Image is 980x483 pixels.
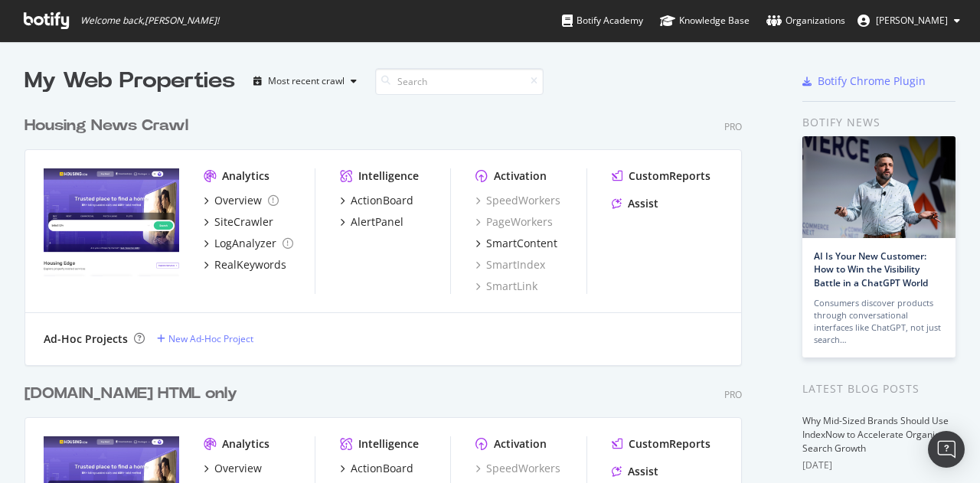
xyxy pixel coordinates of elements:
[802,136,955,238] img: AI Is Your New Customer: How to Win the Visibility Battle in a ChatGPT World
[494,168,547,184] div: Activation
[204,257,286,273] a: RealKeywords
[44,331,128,347] div: Ad-Hoc Projects
[494,436,547,452] div: Activation
[214,461,262,476] div: Overview
[475,214,553,230] a: PageWorkers
[340,193,413,208] a: ActionBoard
[168,332,253,345] div: New Ad-Hoc Project
[247,69,363,93] button: Most recent crawl
[214,193,262,208] div: Overview
[766,13,845,28] div: Organizations
[628,464,658,479] div: Assist
[629,168,710,184] div: CustomReports
[24,115,194,137] a: Housing News Crawl
[358,436,419,452] div: Intelligence
[612,196,658,211] a: Assist
[358,168,419,184] div: Intelligence
[845,8,972,33] button: [PERSON_NAME]
[818,73,926,89] div: Botify Chrome Plugin
[475,279,537,294] a: SmartLink
[814,297,944,346] div: Consumers discover products through conversational interfaces like ChatGPT, not just search…
[204,236,293,251] a: LogAnalyzer
[802,414,949,455] a: Why Mid-Sized Brands Should Use IndexNow to Accelerate Organic Search Growth
[222,168,269,184] div: Analytics
[814,250,928,289] a: AI Is Your New Customer: How to Win the Visibility Battle in a ChatGPT World
[475,236,557,251] a: SmartContent
[214,214,273,230] div: SiteCrawler
[24,115,188,137] div: Housing News Crawl
[214,257,286,273] div: RealKeywords
[351,193,413,208] div: ActionBoard
[204,193,279,208] a: Overview
[562,13,643,28] div: Botify Academy
[612,168,710,184] a: CustomReports
[802,380,955,397] div: Latest Blog Posts
[222,436,269,452] div: Analytics
[629,436,710,452] div: CustomReports
[475,461,560,476] a: SpeedWorkers
[214,236,276,251] div: LogAnalyzer
[928,431,965,468] div: Open Intercom Messenger
[204,461,262,476] a: Overview
[486,236,557,251] div: SmartContent
[351,461,413,476] div: ActionBoard
[802,73,926,89] a: Botify Chrome Plugin
[24,383,243,405] a: [DOMAIN_NAME] HTML only
[44,168,179,277] img: Housing News Crawl
[802,114,955,131] div: Botify news
[340,461,413,476] a: ActionBoard
[24,66,235,96] div: My Web Properties
[612,464,658,479] a: Assist
[612,436,710,452] a: CustomReports
[724,388,742,401] div: Pro
[351,214,403,230] div: AlertPanel
[876,14,948,27] span: Bikash Behera
[268,77,345,86] div: Most recent crawl
[628,196,658,211] div: Assist
[660,13,750,28] div: Knowledge Base
[375,68,544,95] input: Search
[157,332,253,345] a: New Ad-Hoc Project
[24,383,237,405] div: [DOMAIN_NAME] HTML only
[80,15,219,27] span: Welcome back, [PERSON_NAME] !
[802,459,955,472] div: [DATE]
[475,193,560,208] a: SpeedWorkers
[475,257,545,273] a: SmartIndex
[340,214,403,230] a: AlertPanel
[724,120,742,133] div: Pro
[204,214,273,230] a: SiteCrawler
